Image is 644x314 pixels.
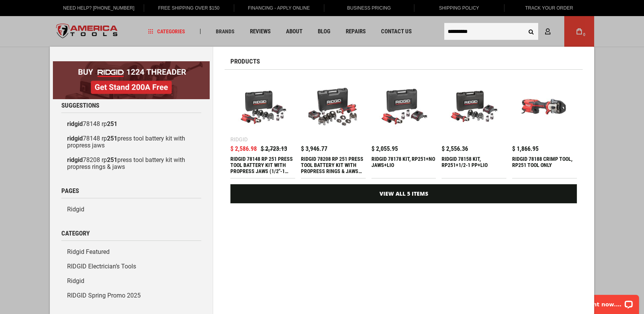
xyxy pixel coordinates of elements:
div: RIDGID 78208 RP 251 PRESS TOOL BATTERY KIT WITH PROPRESS RINGS & JAWS (1/2 [301,156,366,174]
span: $ 2,055.95 [371,146,398,152]
a: RIDGID 78148 RP 251 PRESS TOOL BATTERY KIT WITH PROPRESS JAWS (1/2 Ridgid $ 2,723.13 $ 2,586.98 R... [230,75,295,178]
b: 251 [107,120,117,128]
p: We're away right now. Please check back later! [11,11,87,18]
a: RIDGID 78188 CRIMP TOOL, RP251 TOOL ONLY $ 1,866.95 RIDGID 78188 CRIMP TOOL, RP251 TOOL ONLY [512,75,577,178]
a: Brands [212,26,238,37]
img: BOGO: Buy RIDGID® 1224 Threader, Get Stand 200A Free! [53,61,210,99]
span: $ 2,723.13 [261,146,287,152]
div: RIDGID 78158 KIT, RP251+1/2-1 PP+LIO [442,156,506,174]
img: RIDGID 78178 KIT, RP251+NO JAWS+LIO [375,79,432,136]
a: RIDGID 78178 KIT, RP251+NO JAWS+LIO $ 2,055.95 RIDGID 78178 KIT, RP251+NO JAWS+LIO [371,75,436,178]
a: Ridgid [61,202,201,217]
b: ridgid [67,156,83,164]
span: $ 3,946.77 [301,146,327,152]
div: Ridgid [230,137,248,142]
a: Ridgid Featured [61,245,201,259]
a: Categories [145,26,189,37]
span: Suggestions [61,102,99,109]
span: Category [61,230,90,237]
div: RIDGID 78188 CRIMP TOOL, RP251 TOOL ONLY [512,156,577,174]
span: Brands [216,29,235,34]
img: RIDGID 78208 RP 251 PRESS TOOL BATTERY KIT WITH PROPRESS RINGS & JAWS (1/2 [305,79,362,136]
a: ridgid78208 rp251press tool battery kit with propress rings & jaws [61,153,201,174]
a: BOGO: Buy RIDGID® 1224 Threader, Get Stand 200A Free! [53,61,210,67]
img: RIDGID 78148 RP 251 PRESS TOOL BATTERY KIT WITH PROPRESS JAWS (1/2 [234,79,291,136]
b: 251 [107,135,117,142]
b: ridgid [67,135,83,142]
a: RIDGID Electrician’s Tools [61,259,201,274]
div: RIDGID 78178 KIT, RP251+NO JAWS+LIO [371,156,436,174]
span: Pages [61,188,79,194]
b: 251 [107,156,117,164]
img: RIDGID 78158 KIT, RP251+1/2-1 PP+LIO [445,79,503,136]
img: RIDGID 78188 CRIMP TOOL, RP251 TOOL ONLY [516,79,573,136]
a: View All 5 Items [230,184,577,203]
span: $ 2,586.98 [230,146,257,152]
button: Search [524,24,538,39]
span: Products [230,58,260,65]
a: RIDGID Spring Promo 2025 [61,288,201,303]
div: RIDGID 78148 RP 251 PRESS TOOL BATTERY KIT WITH PROPRESS JAWS (1/2 [230,156,295,174]
span: Categories [148,29,185,34]
a: RIDGID 78158 KIT, RP251+1/2-1 PP+LIO $ 2,556.36 RIDGID 78158 KIT, RP251+1/2-1 PP+LIO [442,75,506,178]
span: $ 2,556.36 [442,146,468,152]
a: ridgid78148 rp251press tool battery kit with propress jaws [61,131,201,153]
span: $ 1,866.95 [512,146,539,152]
a: ridgid78148 rp251 [61,117,201,131]
a: RIDGID 78208 RP 251 PRESS TOOL BATTERY KIT WITH PROPRESS RINGS & JAWS (1/2 $ 3,946.77 RIDGID 7820... [301,75,366,178]
button: Open LiveChat chat widget [88,10,97,19]
a: Ridgid [61,274,201,288]
b: ridgid [67,120,83,128]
